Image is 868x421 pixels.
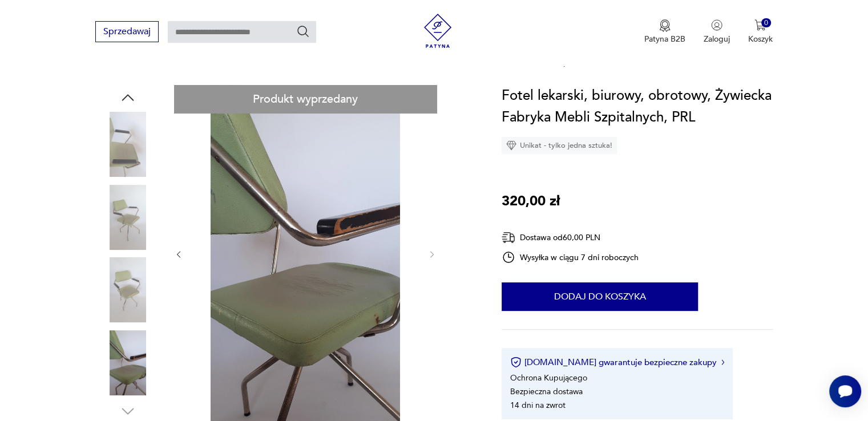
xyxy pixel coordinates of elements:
[226,58,249,67] a: Meble
[95,29,159,37] a: Sprzedawaj
[704,19,730,44] button: Zaloguj
[502,230,515,245] img: Ikona dostawy
[95,185,160,250] img: Zdjęcie produktu Fotel lekarski, biurowy, obrotowy, Żywiecka Fabryka Mebli Szpitalnych, PRL
[510,386,583,397] li: Bezpieczna dostawa
[748,34,773,44] p: Koszyk
[296,25,310,38] button: Szukaj
[510,373,587,383] li: Ochrona Kupującego
[761,18,771,28] div: 0
[704,34,730,44] p: Zaloguj
[421,14,455,48] img: Patyna - sklep z meblami i dekoracjami vintage
[748,19,773,44] button: 0Koszyk
[502,282,698,311] button: Dodaj do koszyka
[829,375,861,407] iframe: Smartsupp widget button
[502,250,639,264] div: Wysyłka w ciągu 7 dni roboczych
[659,19,671,32] img: Ikona medalu
[502,137,617,154] div: Unikat - tylko jedna sztuka!
[502,230,639,245] div: Dostawa od 60,00 PLN
[95,257,160,322] img: Zdjęcie produktu Fotel lekarski, biurowy, obrotowy, Żywiecka Fabryka Mebli Szpitalnych, PRL
[502,85,773,128] h1: Fotel lekarski, biurowy, obrotowy, Żywiecka Fabryka Mebli Szpitalnych, PRL
[95,112,160,177] img: Zdjęcie produktu Fotel lekarski, biurowy, obrotowy, Żywiecka Fabryka Mebli Szpitalnych, PRL
[502,191,560,212] p: 320,00 zł
[721,359,725,365] img: Ikona strzałki w prawo
[644,34,685,44] p: Patyna B2B
[178,58,211,67] a: Produkty
[506,140,516,151] img: Ikona diamentu
[95,58,162,67] a: [DOMAIN_NAME]
[510,357,522,368] img: Ikona certyfikatu
[174,85,437,113] div: Produkt wyprzedany
[711,19,722,31] img: Ikonka użytkownika
[343,58,614,67] p: Fotel lekarski, biurowy, obrotowy, Żywiecka Fabryka Mebli Szpitalnych, PRL
[754,19,766,31] img: Ikona koszyka
[644,19,685,44] a: Ikona medaluPatyna B2B
[510,400,566,411] li: 14 dni na zwrot
[95,330,160,395] img: Zdjęcie produktu Fotel lekarski, biurowy, obrotowy, Żywiecka Fabryka Mebli Szpitalnych, PRL
[510,357,724,368] button: [DOMAIN_NAME] gwarantuje bezpieczne zakupy
[265,58,328,67] a: Krzesła i taborety
[95,21,159,42] button: Sprzedawaj
[644,19,685,44] button: Patyna B2B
